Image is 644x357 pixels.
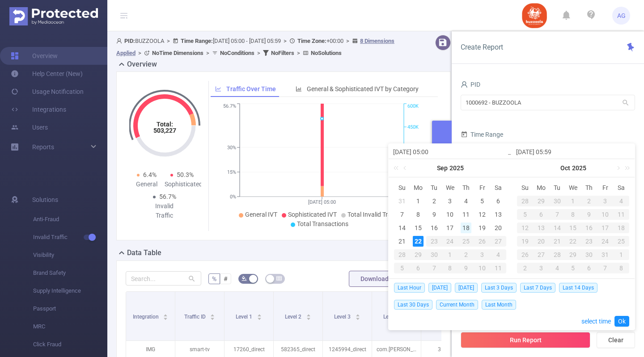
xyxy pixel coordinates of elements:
[11,101,66,118] a: Integrations
[442,236,458,247] div: 24
[397,209,407,220] div: 7
[426,221,442,235] td: September 16, 2025
[241,276,247,281] i: icon: bg-colors
[613,248,629,261] td: November 1, 2025
[549,208,565,221] td: October 7, 2025
[474,236,490,247] div: 26
[565,221,581,235] td: October 15, 2025
[581,263,597,273] div: 6
[474,263,490,273] div: 10
[549,236,565,247] div: 21
[458,208,474,221] td: September 11, 2025
[549,223,565,233] div: 14
[297,38,326,44] b: Time Zone:
[597,332,635,348] button: Clear
[306,313,311,318] div: Sort
[220,50,254,56] b: No Conditions
[308,199,336,205] tspan: [DATE] 05:00
[223,104,236,109] tspan: 56.7%
[413,196,424,206] div: 1
[613,209,629,220] div: 11
[597,196,613,206] div: 3
[426,235,442,248] td: September 23, 2025
[203,50,212,56] span: >
[210,313,215,315] i: icon: caret-up
[11,118,48,136] a: Users
[517,184,533,192] span: Su
[549,263,565,273] div: 4
[410,221,426,235] td: September 15, 2025
[559,159,571,177] a: Oct
[613,181,629,194] th: Sat
[597,194,613,208] td: October 3, 2025
[458,261,474,275] td: October 9, 2025
[533,263,549,273] div: 3
[458,221,474,235] td: September 18, 2025
[517,248,533,261] td: October 26, 2025
[394,221,410,235] td: September 14, 2025
[276,276,282,281] i: icon: table
[461,209,471,220] div: 11
[474,181,490,194] th: Fri
[581,208,597,221] td: October 9, 2025
[461,81,480,88] span: PID
[474,235,490,248] td: September 26, 2025
[517,221,533,235] td: October 12, 2025
[153,127,176,134] tspan: 503,227
[410,208,426,221] td: September 8, 2025
[116,38,124,44] i: icon: user
[458,249,474,260] div: 2
[482,300,516,310] span: Last Month
[165,180,200,189] div: Sophisticated
[517,263,533,273] div: 2
[490,263,506,273] div: 11
[613,236,629,247] div: 25
[9,7,98,25] img: Protected Media
[474,194,490,208] td: September 5, 2025
[477,223,487,233] div: 19
[426,208,442,221] td: September 9, 2025
[581,194,597,208] td: October 2, 2025
[426,249,442,260] div: 30
[461,196,471,206] div: 4
[33,228,107,246] span: Invalid Traffic
[613,261,629,275] td: November 8, 2025
[426,248,442,261] td: September 30, 2025
[245,211,277,218] span: General IVT
[490,249,506,260] div: 4
[307,85,419,92] span: General & Sophisticated IVT by Category
[394,261,410,275] td: October 5, 2025
[11,65,83,83] a: Help Center (New)
[549,248,565,261] td: October 28, 2025
[613,208,629,221] td: October 11, 2025
[402,159,410,177] a: Previous month (PageUp)
[581,221,597,235] td: October 16, 2025
[32,138,54,156] a: Reports
[164,38,173,44] span: >
[565,261,581,275] td: November 5, 2025
[565,184,581,192] span: We
[126,271,201,286] input: Search...
[549,209,565,220] div: 7
[493,223,504,233] div: 20
[620,159,631,177] a: Next year (Control + right)
[410,261,426,275] td: October 6, 2025
[549,194,565,208] td: September 30, 2025
[549,261,565,275] td: November 4, 2025
[458,235,474,248] td: September 25, 2025
[445,209,455,220] div: 10
[127,248,161,258] h2: Data Table
[215,86,221,92] i: icon: line-chart
[533,235,549,248] td: October 20, 2025
[581,248,597,261] td: October 30, 2025
[445,196,455,206] div: 3
[227,169,236,175] tspan: 15%
[613,196,629,206] div: 4
[581,209,597,220] div: 9
[410,249,426,260] div: 29
[613,249,629,260] div: 1
[426,261,442,275] td: October 7, 2025
[581,181,597,194] th: Thu
[11,47,58,65] a: Overview
[581,236,597,247] div: 23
